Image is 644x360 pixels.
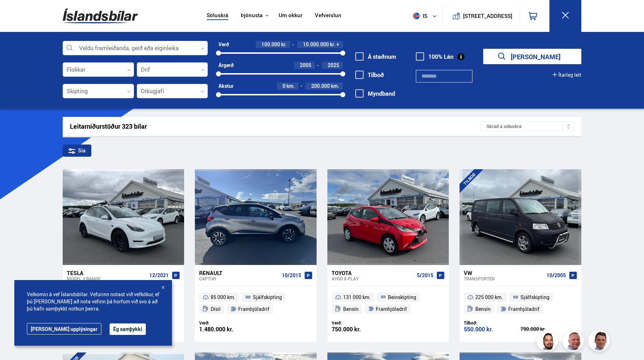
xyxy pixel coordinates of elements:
a: Toyota Aygo X-PLAY 5/2015 131 000 km. Beinskipting Bensín Framhjóladrif Verð: 750.000 kr. [327,265,449,342]
span: 10/2015 [282,273,301,278]
span: 131 000 km. [343,293,371,302]
a: Vefverslun [315,12,341,20]
span: 10.000.000 [303,41,329,48]
div: Verð [218,42,229,47]
span: Sjálfskipting [520,293,549,302]
div: Renault [199,270,279,276]
a: Söluskrá [207,12,228,20]
span: kr. [281,42,287,47]
span: 2005 [300,62,311,68]
span: + [336,42,339,47]
a: [PERSON_NAME] upplýsingar [27,323,101,335]
span: 12/2021 [149,273,169,278]
div: Sía [63,145,91,157]
span: 85 000 km. [211,293,235,302]
label: Myndband [355,90,395,97]
span: 2025 [328,62,339,68]
div: Toyota [332,270,414,276]
label: Á staðnum [355,53,396,60]
div: Verð: [332,320,388,326]
div: Captur [199,276,279,281]
span: 100.000 [261,41,280,48]
span: 0 [283,82,285,89]
a: [STREET_ADDRESS] [447,6,516,26]
span: km. [331,83,339,89]
span: 5/2015 [417,273,433,278]
button: Þjónusta [241,12,263,19]
a: Renault Captur 10/2015 85 000 km. Sjálfskipting Dísil Framhjóladrif Verð: 1.480.000 kr. [195,265,316,342]
img: G0Ugv5HjCgRt.svg [63,4,138,28]
span: 200.000 [311,82,330,89]
img: nhp88E3Fdnt1Opn2.png [538,331,559,352]
span: Sjálfskipting [253,293,282,302]
div: Aygo X-PLAY [332,276,414,281]
div: Verð: [199,320,256,326]
span: Framhjóladrif [376,305,407,313]
div: 1.480.000 kr. [199,326,256,332]
div: Skráð á söluskrá [481,122,574,131]
img: FbJEzSuNWCJXmdc-.webp [589,331,611,352]
div: Model Y RANGE [67,276,146,281]
a: Um okkur [279,12,302,20]
button: Ítarleg leit [553,72,581,78]
span: Bensín [343,305,359,313]
div: Árgerð [218,62,234,68]
a: VW Transporter 10/2005 225 000 km. Sjálfskipting Bensín Framhjóladrif Tilboð: 550.000 kr. 790.000... [460,265,581,342]
img: siFngHWaQ9KaOqBr.png [563,331,585,352]
button: Ég samþykki [110,323,146,335]
a: Tesla Model Y RANGE 12/2021 75 000 km. Sjálfskipting Rafmagn Fjórhjóladrif Verð: 4.990.000 kr. [63,265,184,342]
div: VW [464,270,543,276]
div: Leitarniðurstöður 323 bílar [70,123,481,130]
div: Tilboð: [464,320,520,326]
div: Transporter [464,276,543,281]
span: Velkomin á vef Íslandsbílar. Vefurinn notast við vefkökur, ef þú [PERSON_NAME] að nota vefinn þá ... [27,291,159,312]
span: Beinskipting [388,293,416,302]
img: svg+xml;base64,PHN2ZyB4bWxucz0iaHR0cDovL3d3dy53My5vcmcvMjAwMC9zdmciIHdpZHRoPSI1MTIiIGhlaWdodD0iNT... [413,13,420,19]
div: 550.000 kr. [464,326,520,332]
button: is [410,5,442,27]
span: kr. [330,42,335,47]
div: 750.000 kr. [332,326,388,332]
span: Bensín [475,305,491,313]
button: [STREET_ADDRESS] [466,13,509,19]
span: 225 000 km. [475,293,503,302]
span: Framhjóladrif [238,305,269,313]
span: 10/2005 [547,273,566,278]
button: [PERSON_NAME] [483,49,581,64]
div: Tesla [67,270,146,276]
span: is [410,13,428,19]
span: km. [287,83,295,89]
label: Tilboð [355,72,384,78]
div: Akstur [218,83,234,89]
div: 790.000 kr. [520,327,577,332]
span: Dísil [211,305,221,313]
span: Framhjóladrif [508,305,539,313]
label: 100% Lán [416,53,453,60]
